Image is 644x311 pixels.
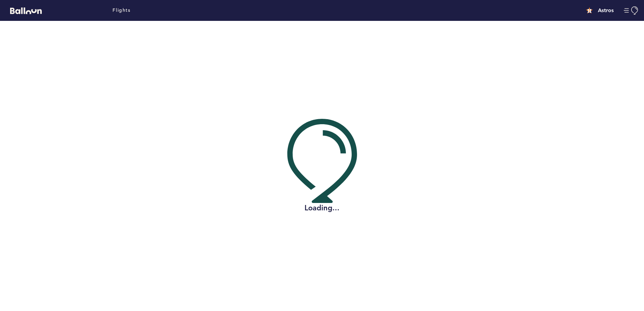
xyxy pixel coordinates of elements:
[10,7,42,14] svg: Balloon
[287,203,357,213] h2: Loading...
[5,7,42,14] a: Balloon
[598,6,614,14] h4: Astros
[624,6,639,15] button: Manage Account
[112,7,130,14] a: Flights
